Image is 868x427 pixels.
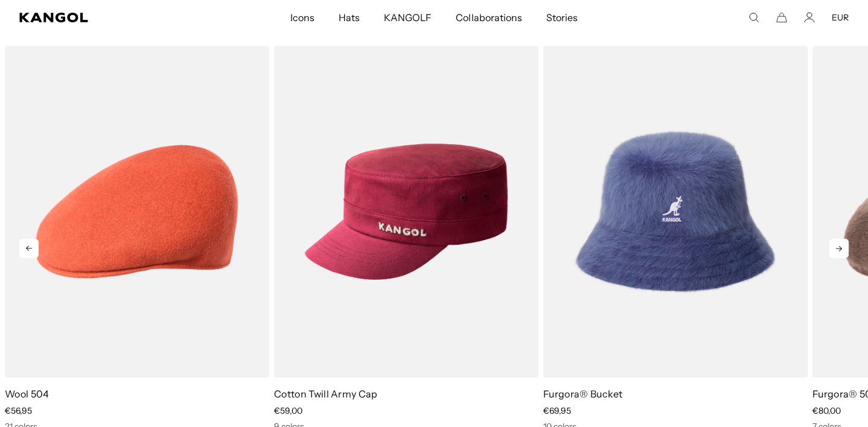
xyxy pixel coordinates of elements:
[274,388,378,400] a: Cotton Twill Army Cap
[776,12,787,23] button: Cart
[543,405,571,416] span: €69,95
[543,46,808,378] img: Furgora® Bucket
[5,388,49,400] a: Wool 504
[543,388,623,400] a: Furgora® Bucket
[274,405,302,416] span: €59,00
[19,13,192,22] a: Kangol
[748,12,759,23] summary: Search here
[804,12,815,23] a: Account
[5,46,269,378] img: Wool 504
[812,405,841,416] span: €80,00
[832,12,849,23] button: EUR
[5,405,32,416] span: €56,95
[274,46,538,378] img: Cotton Twill Army Cap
